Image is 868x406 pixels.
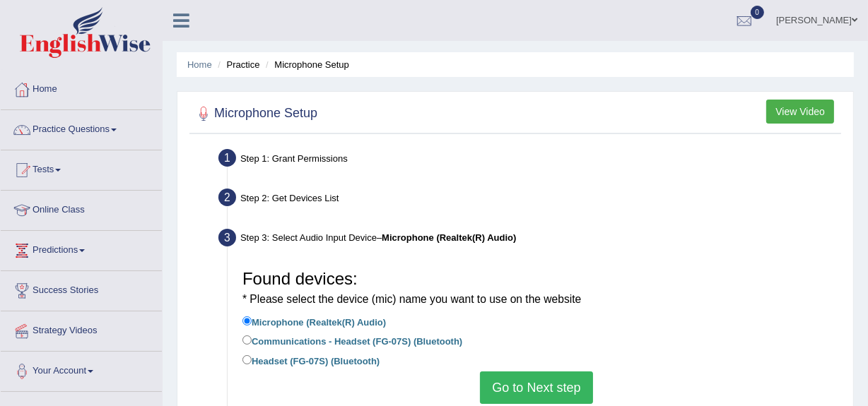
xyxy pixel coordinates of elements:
[751,6,765,19] span: 0
[242,270,831,307] h3: Found devices:
[242,355,252,364] input: Headset (FG-07S) (Bluetooth)
[193,103,317,124] h2: Microphone Setup
[1,311,162,347] a: Strategy Videos
[242,293,581,305] small: * Please select the device (mic) name you want to use on the website
[242,333,462,348] label: Communications - Headset (FG-07S) (Bluetooth)
[1,70,162,105] a: Home
[766,100,834,124] button: View Video
[242,314,386,329] label: Microphone (Realtek(R) Audio)
[480,371,592,404] button: Go to Next step
[242,335,252,345] input: Communications - Headset (FG-07S) (Bluetooth)
[242,316,252,326] input: Microphone (Realtek(R) Audio)
[377,232,516,243] span: –
[1,110,162,145] a: Practice Questions
[214,58,259,71] li: Practice
[1,150,162,186] a: Tests
[212,184,847,215] div: Step 2: Get Devices List
[1,191,162,226] a: Online Class
[212,225,847,256] div: Step 3: Select Audio Input Device
[187,59,212,70] a: Home
[1,352,162,387] a: Your Account
[212,145,847,176] div: Step 1: Grant Permissions
[262,58,349,71] li: Microphone Setup
[242,352,380,368] label: Headset (FG-07S) (Bluetooth)
[382,232,516,243] b: Microphone (Realtek(R) Audio)
[1,271,162,306] a: Success Stories
[1,231,162,266] a: Predictions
